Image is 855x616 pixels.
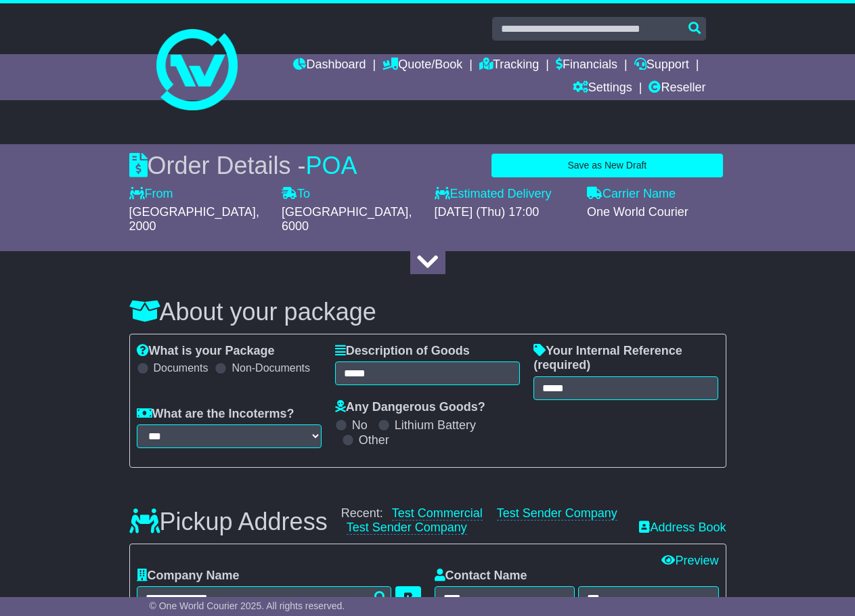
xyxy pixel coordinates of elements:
label: Documents [154,361,209,374]
span: , 2000 [129,205,259,234]
label: No [352,418,368,433]
a: Financials [556,54,617,77]
a: Dashboard [293,54,366,77]
label: Your Internal Reference (required) [533,344,718,373]
button: Save as New Draft [491,154,722,177]
label: Non-Documents [232,361,310,374]
span: © One World Courier 2025. All rights reserved. [150,600,345,611]
label: From [129,187,173,202]
label: Description of Goods [335,344,470,359]
label: What are the Incoterms? [137,407,294,422]
span: [GEOGRAPHIC_DATA] [129,205,256,219]
label: Other [359,433,389,448]
h3: Pickup Address [129,508,328,535]
a: Test Commercial [392,506,483,521]
a: Test Sender Company [347,521,467,535]
div: One World Courier [587,205,726,220]
label: Estimated Delivery [435,187,574,202]
a: Settings [573,77,632,100]
label: What is your Package [137,344,275,359]
h3: About your package [129,299,726,326]
a: Reseller [649,77,705,100]
label: Lithium Battery [395,418,476,433]
span: [GEOGRAPHIC_DATA] [282,205,408,219]
span: , 6000 [282,205,412,234]
span: POA [306,152,357,179]
label: Company Name [137,569,240,584]
a: Test Sender Company [497,506,617,521]
a: Address Book [639,521,726,535]
label: Any Dangerous Goods? [335,400,485,415]
div: Order Details - [129,151,357,180]
a: Preview [661,554,718,567]
label: To [282,187,310,202]
label: Contact Name [435,569,527,584]
div: Recent: [341,506,626,535]
label: Carrier Name [587,187,676,202]
div: [DATE] (Thu) 17:00 [435,205,574,220]
a: Support [634,54,689,77]
a: Quote/Book [382,54,462,77]
a: Tracking [479,54,539,77]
